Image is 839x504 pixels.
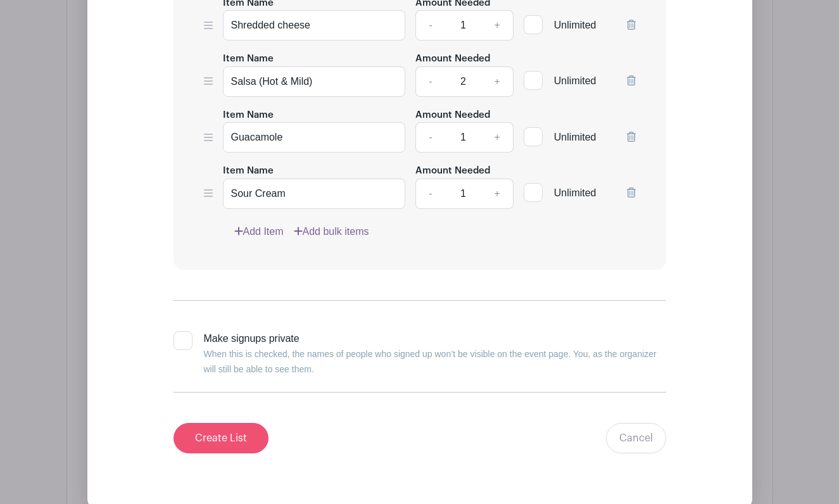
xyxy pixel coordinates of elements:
a: Add bulk items [294,224,369,239]
a: Cancel [606,423,666,453]
input: Create List [173,423,268,453]
input: e.g. Snacks or Check-in Attendees [223,66,406,97]
a: + [481,10,513,41]
a: - [415,179,445,209]
a: + [481,179,513,209]
div: Make signups private [204,331,666,377]
label: Amount Needed [415,52,490,66]
label: Amount Needed [415,108,490,123]
span: Unlimited [554,132,596,142]
a: - [415,122,445,153]
label: Item Name [223,52,274,66]
span: Unlimited [554,20,596,30]
a: Add Item [234,224,284,239]
span: Unlimited [554,75,596,86]
a: - [415,66,445,97]
span: Unlimited [554,187,596,198]
a: + [481,122,513,153]
label: Item Name [223,108,274,123]
a: - [415,10,445,41]
input: e.g. Snacks or Check-in Attendees [223,10,406,41]
input: e.g. Snacks or Check-in Attendees [223,122,406,153]
a: + [481,66,513,97]
input: e.g. Snacks or Check-in Attendees [223,179,406,209]
small: When this is checked, the names of people who signed up won’t be visible on the event page. You, ... [204,349,657,374]
label: Amount Needed [415,164,490,179]
label: Item Name [223,164,274,179]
